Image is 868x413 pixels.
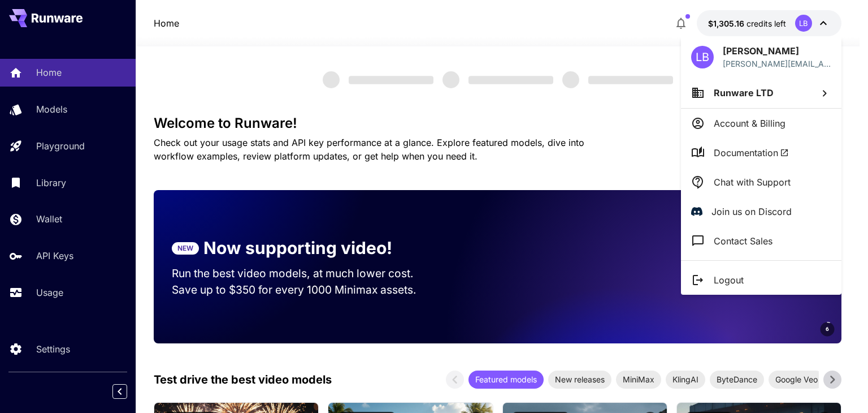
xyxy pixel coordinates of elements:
div: LB [691,46,714,68]
p: Account & Billing [714,117,785,130]
p: Join us on Discord [711,205,792,218]
p: [PERSON_NAME] [723,44,831,58]
p: Contact Sales [714,234,772,248]
button: Runware LTD [681,78,841,108]
p: [PERSON_NAME][EMAIL_ADDRESS] [723,58,831,70]
span: Runware LTD [714,87,774,98]
p: Logout [714,273,744,287]
p: Chat with Support [714,175,791,189]
span: Documentation [714,146,789,160]
div: lucas.bakx@runware.ai [723,58,831,70]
